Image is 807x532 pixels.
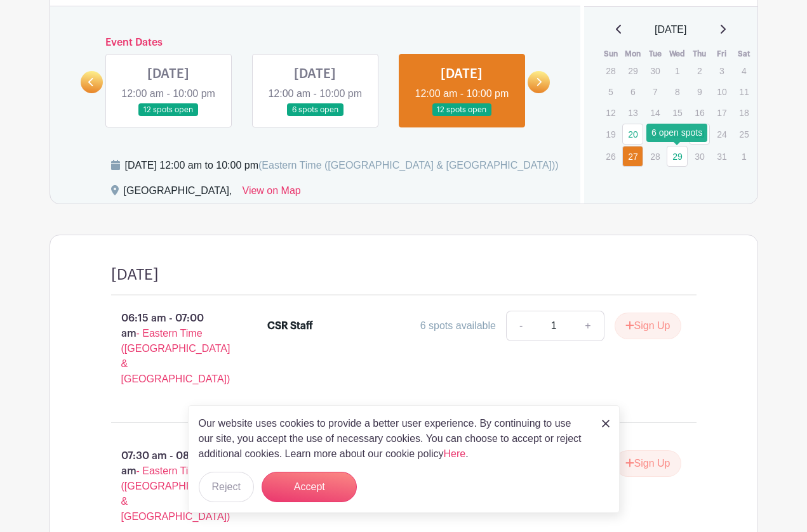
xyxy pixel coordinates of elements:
[124,183,232,204] div: [GEOGRAPHIC_DATA],
[444,448,466,459] a: Here
[733,61,754,81] p: 4
[710,48,733,60] th: Fri
[667,61,688,81] p: 1
[599,48,622,60] th: Sun
[733,103,754,122] p: 18
[646,124,707,142] div: 6 open spots
[711,61,732,81] p: 3
[602,420,610,427] img: close_button-5f87c8562297e5c2d7936805f587ecaba9071eb48480494691a3f1689db116b3.svg
[711,124,732,144] p: 24
[615,450,681,477] button: Sign Up
[258,160,559,171] span: (Eastern Time ([GEOGRAPHIC_DATA] & [GEOGRAPHIC_DATA]))
[667,103,688,122] p: 15
[121,465,230,522] span: - Eastern Time ([GEOGRAPHIC_DATA] & [GEOGRAPHIC_DATA])
[121,328,230,384] span: - Eastern Time ([GEOGRAPHIC_DATA] & [GEOGRAPHIC_DATA])
[125,158,559,173] div: [DATE] 12:00 am to 10:00 pm
[644,146,665,166] p: 28
[689,103,710,122] p: 16
[600,103,621,122] p: 12
[689,146,710,166] p: 30
[622,124,643,145] a: 20
[689,82,710,101] p: 9
[644,61,665,81] p: 30
[689,61,710,81] p: 2
[600,82,621,101] p: 5
[733,124,754,144] p: 25
[600,61,621,81] p: 28
[733,146,754,166] p: 1
[615,313,681,339] button: Sign Up
[420,318,496,334] div: 6 spots available
[711,103,732,122] p: 17
[91,306,248,392] p: 06:15 am - 07:00 am
[667,82,688,101] p: 8
[267,318,313,334] div: CSR Staff
[622,146,643,167] a: 27
[199,416,589,462] p: Our website uses cookies to provide a better user experience. By continuing to use our site, you ...
[733,48,755,60] th: Sat
[666,48,688,60] th: Wed
[572,311,604,341] a: +
[506,311,535,341] a: -
[600,146,621,166] p: 26
[644,48,666,60] th: Tue
[622,48,644,60] th: Mon
[262,472,357,502] button: Accept
[667,146,688,167] a: 29
[622,103,643,122] p: 13
[644,103,665,122] p: 14
[688,48,710,60] th: Thu
[644,124,665,144] p: 21
[103,37,528,49] h6: Event Dates
[622,82,643,101] p: 6
[733,82,754,101] p: 11
[711,82,732,101] p: 10
[199,472,254,502] button: Reject
[111,266,159,284] h4: [DATE]
[622,61,643,81] p: 29
[600,124,621,144] p: 19
[91,443,248,529] p: 07:30 am - 08:15 am
[243,183,301,204] a: View on Map
[711,146,732,166] p: 31
[655,22,686,37] span: [DATE]
[644,82,665,101] p: 7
